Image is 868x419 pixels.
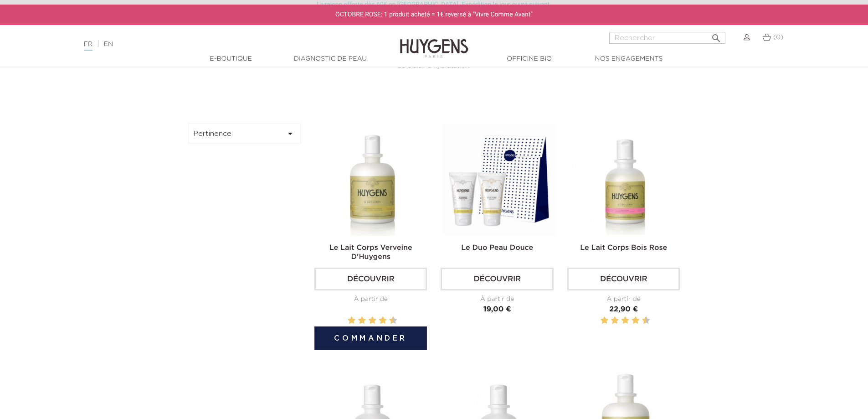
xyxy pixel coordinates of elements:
[360,315,365,326] label: 4
[613,315,617,326] label: 4
[599,315,600,326] label: 1
[620,315,621,326] label: 5
[329,244,412,261] a: Le Lait Corps Verveine D'Huygens
[644,315,648,326] label: 10
[441,295,553,304] div: À partir de
[387,315,389,326] label: 9
[367,315,368,326] label: 5
[483,306,511,313] span: 19,00 €
[442,123,555,236] img: duo peau douce
[630,315,632,326] label: 7
[569,123,682,236] img: LE LAIT CORPS 250ml BOIS ROSE
[609,315,611,326] label: 3
[711,30,722,41] i: 
[185,54,277,64] a: E-Boutique
[104,41,113,47] a: EN
[346,315,347,326] label: 1
[609,32,725,44] input: Rechercher
[708,29,724,41] button: 
[370,315,375,326] label: 6
[314,295,427,304] div: À partir de
[623,315,627,326] label: 6
[583,54,674,64] a: Nos engagements
[484,54,575,64] a: Officine Bio
[314,268,427,290] a: Découvrir
[377,315,379,326] label: 7
[285,54,376,64] a: Diagnostic de peau
[773,34,783,41] span: (0)
[380,315,385,326] label: 8
[567,268,680,290] a: Découvrir
[633,315,638,326] label: 8
[580,244,667,252] a: Le Lait Corps Bois Rose
[441,268,553,290] a: Découvrir
[602,315,607,326] label: 2
[609,306,638,313] span: 22,90 €
[285,128,296,139] i: 
[640,315,642,326] label: 9
[567,295,680,304] div: À partir de
[84,41,92,51] a: FR
[314,326,427,350] button: Commander
[349,315,354,326] label: 2
[79,39,355,50] div: |
[400,24,468,59] img: Huygens
[461,244,533,252] a: Le Duo Peau Douce
[356,315,358,326] label: 3
[391,315,395,326] label: 10
[188,123,301,144] button: Pertinence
